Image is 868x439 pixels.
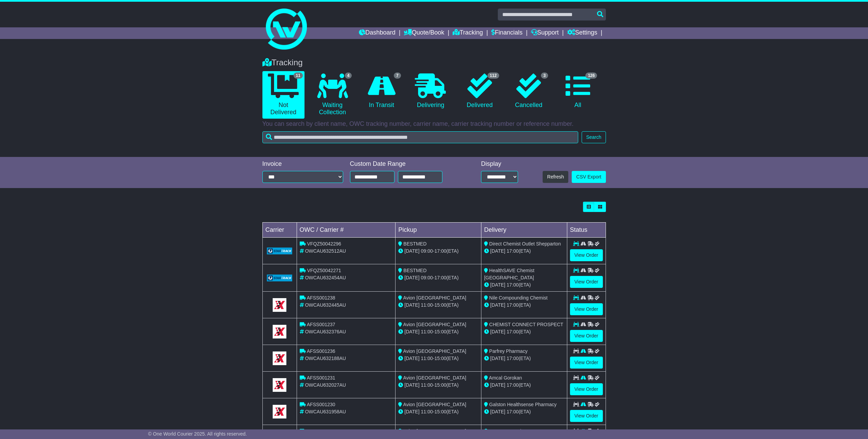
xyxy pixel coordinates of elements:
span: AFSS001237 [307,322,335,327]
span: 17:00 [435,275,446,280]
span: 17:00 [435,248,446,254]
span: Nile Compounding Chemist [489,295,547,301]
button: Search [582,131,606,143]
div: Custom Date Range [350,160,460,168]
a: View Order [570,303,603,315]
div: (ETA) [484,355,564,362]
div: - (ETA) [398,248,478,255]
td: Status [567,223,606,238]
span: [DATE] [404,329,419,334]
span: 11:00 [421,382,433,388]
span: Direct Chemist Outlet Shepparton [489,241,561,247]
td: Pickup [396,223,481,238]
a: Delivering [410,71,452,111]
a: View Order [570,330,603,342]
span: [DATE] [490,329,505,334]
a: Tracking [453,27,483,39]
span: Avion [GEOGRAPHIC_DATA] [403,428,466,434]
div: (ETA) [484,328,564,335]
span: 15:00 [435,382,446,388]
span: VFQZ50042296 [307,241,341,247]
td: Carrier [262,223,297,238]
span: [DATE] [490,248,505,254]
span: [DATE] [490,382,505,388]
a: View Order [570,357,603,369]
a: Support [531,27,559,39]
span: 112 [488,72,499,79]
a: View Order [570,410,603,422]
a: 3 Cancelled [508,71,550,111]
span: [DATE] [404,409,419,414]
td: OWC / Carrier # [297,223,396,238]
span: 126 [585,72,597,79]
div: - (ETA) [398,302,478,309]
span: 11:00 [421,302,433,308]
a: 7 In Transit [360,71,402,111]
span: 17:00 [507,302,519,308]
td: Delivery [481,223,567,238]
span: BESTMED [403,241,427,247]
span: [DATE] [404,382,419,388]
span: OWCAU632027AU [305,382,346,388]
span: OWCAU632512AU [305,248,346,254]
div: - (ETA) [398,355,478,362]
span: 15:00 [435,329,446,334]
a: Financials [491,27,522,39]
span: Amcal Gorokan [489,375,522,381]
a: 11 Not Delivered [262,71,305,119]
div: - (ETA) [398,328,478,335]
span: OWCAU632188AU [305,356,346,361]
div: Display [481,160,518,168]
span: BESTMED [403,268,427,273]
span: [DATE] [490,302,505,308]
span: 15:00 [435,356,446,361]
div: (ETA) [484,281,564,289]
div: Invoice [262,160,343,168]
span: 11 [294,72,303,79]
span: CHEMIST CONNECT PROSPECT [489,322,563,327]
span: AFSS001230 [307,402,335,407]
span: [DATE] [490,356,505,361]
span: 17:00 [507,356,519,361]
span: AFSS001228 [307,428,335,434]
span: Parfrey Pharmacy [489,348,528,354]
span: 17:00 [507,248,519,254]
span: [DATE] [490,409,505,414]
div: - (ETA) [398,382,478,389]
div: Tracking [259,58,609,68]
span: Avion [GEOGRAPHIC_DATA] [403,348,466,354]
span: 17:00 [507,329,519,334]
span: [DATE] [404,356,419,361]
span: OWCAU632376AU [305,329,346,334]
a: View Order [570,276,603,288]
span: [DATE] [404,248,419,254]
img: GetCarrierServiceLogo [267,275,293,281]
span: © One World Courier 2025. All rights reserved. [148,431,247,437]
a: 126 All [557,71,599,111]
button: Refresh [543,171,568,183]
a: Dashboard [359,27,396,39]
a: 4 Waiting Collection [311,71,353,119]
span: Avion [GEOGRAPHIC_DATA] [403,375,466,381]
span: 09:00 [421,248,433,254]
span: 15:00 [435,409,446,414]
span: [DATE] [490,282,505,288]
span: Galston Healthsense Pharmacy [489,402,557,407]
span: AFSS001236 [307,348,335,354]
span: 11:00 [421,329,433,334]
span: 17:00 [507,282,519,288]
span: [DATE] [404,275,419,280]
span: 17:00 [507,382,519,388]
p: You can search by client name, OWC tracking number, carrier name, carrier tracking number or refe... [262,120,606,128]
span: 11:00 [421,356,433,361]
a: View Order [570,383,603,395]
div: (ETA) [484,248,564,255]
span: Avion [GEOGRAPHIC_DATA] [403,402,466,407]
span: OWCAU631958AU [305,409,346,414]
span: 15:00 [435,302,446,308]
span: 11:00 [421,409,433,414]
img: GetCarrierServiceLogo [273,378,286,392]
img: GetCarrierServiceLogo [267,248,293,254]
span: 17:00 [507,409,519,414]
span: HealthSAVE Chemist [GEOGRAPHIC_DATA] [484,268,534,280]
